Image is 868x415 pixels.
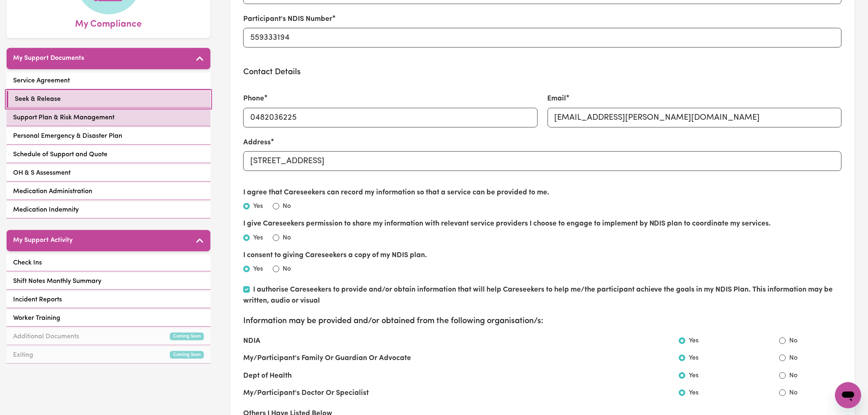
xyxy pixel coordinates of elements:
[789,371,797,381] label: No
[13,168,71,178] span: OH & S Assessment
[283,201,291,211] label: No
[75,14,142,32] span: My Compliance
[13,131,122,141] span: Personal Emergency & Disaster Plan
[253,201,263,211] label: Yes
[15,94,61,104] span: Seek & Release
[7,146,210,163] a: Schedule of Support and Quote
[243,353,411,364] label: My/Participant's Family Or Guardian Or Advocate
[243,336,260,347] label: NDIA
[13,295,62,305] span: Incident Reports
[7,109,210,126] a: Support Plan & Risk Management
[7,347,210,364] a: ExitingComing Soon
[13,313,60,323] span: Worker Training
[13,76,70,86] span: Service Agreement
[253,264,263,274] label: Yes
[7,255,210,271] a: Check Ins
[789,336,797,346] label: No
[243,67,842,77] h3: Contact Details
[7,273,210,290] a: Shift Notes Monthly Summary
[243,316,842,326] h3: Information may be provided and/or obtained from the following organisation/s:
[13,350,33,360] span: Exiting
[243,137,271,148] label: Address
[7,202,210,219] a: Medication Indemnity
[13,187,92,196] span: Medication Administration
[7,328,210,345] a: Additional DocumentsComing Soon
[789,388,797,398] label: No
[283,264,291,274] label: No
[243,14,332,25] label: Participant's NDIS Number
[13,113,114,123] span: Support Plan & Risk Management
[170,351,204,359] small: Coming Soon
[789,353,797,363] label: No
[7,292,210,308] a: Incident Reports
[689,371,699,381] label: Yes
[689,336,699,346] label: Yes
[243,371,292,381] label: Dept of Health
[243,250,427,261] label: I consent to giving Careseekers a copy of my NDIS plan.
[7,48,210,69] button: My Support Documents
[7,91,210,108] a: Seek & Release
[7,73,210,89] a: Service Agreement
[13,55,84,62] h5: My Support Documents
[13,332,79,342] span: Additional Documents
[283,233,291,243] label: No
[13,205,79,215] span: Medication Indemnity
[243,286,833,304] label: I authorise Careseekers to provide and/or obtain information that will help Careseekers to help m...
[7,165,210,182] a: OH & S Assessment
[13,276,101,286] span: Shift Notes Monthly Summary
[689,353,699,363] label: Yes
[243,219,771,229] label: I give Careseekers permission to share my information with relevant service providers I choose to...
[835,382,861,408] iframe: Button to launch messaging window
[13,150,107,160] span: Schedule of Support and Quote
[170,333,204,340] small: Coming Soon
[13,258,42,268] span: Check Ins
[13,237,73,244] h5: My Support Activity
[243,93,264,104] label: Phone
[243,187,549,198] label: I agree that Careseekers can record my information so that a service can be provided to me.
[253,233,263,243] label: Yes
[548,93,566,104] label: Email
[7,128,210,145] a: Personal Emergency & Disaster Plan
[243,388,369,399] label: My/Participant's Doctor Or Specialist
[7,310,210,327] a: Worker Training
[689,388,699,398] label: Yes
[7,183,210,200] a: Medication Administration
[7,230,210,251] button: My Support Activity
